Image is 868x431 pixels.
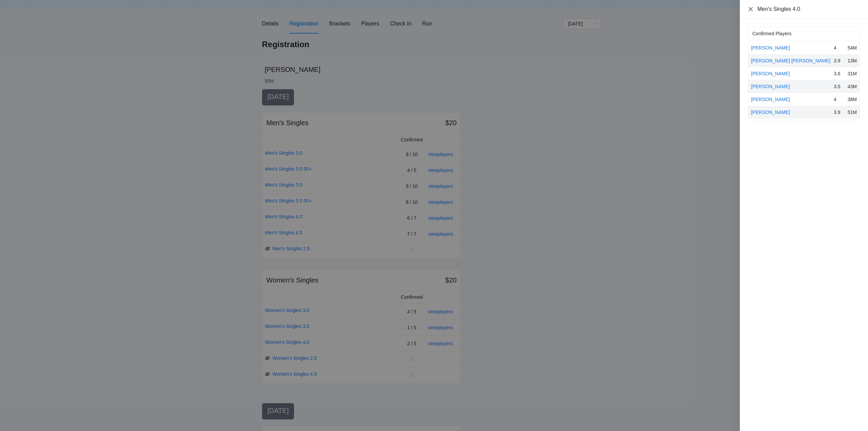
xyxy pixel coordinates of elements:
a: [PERSON_NAME] [751,110,790,115]
a: [PERSON_NAME] [PERSON_NAME] [751,58,830,63]
button: Close [748,6,753,12]
div: 4 [834,96,844,103]
div: 13M [847,57,857,64]
div: 3.5 [834,83,844,90]
a: [PERSON_NAME] [751,71,790,76]
div: 3.6 [834,70,844,77]
div: Men's Singles 4.0 [757,5,860,13]
div: 38M [847,96,857,103]
div: 31M [847,70,857,77]
span: close [748,6,753,12]
a: [PERSON_NAME] [751,45,790,51]
div: 54M [847,44,857,52]
a: [PERSON_NAME] [751,84,790,89]
div: 3.9 [834,57,844,64]
div: 4 [834,44,844,52]
div: Confirmed Players [752,27,855,40]
div: 51M [847,109,857,116]
div: 43M [847,83,857,90]
div: 3.9 [834,109,844,116]
a: [PERSON_NAME] [751,97,790,102]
